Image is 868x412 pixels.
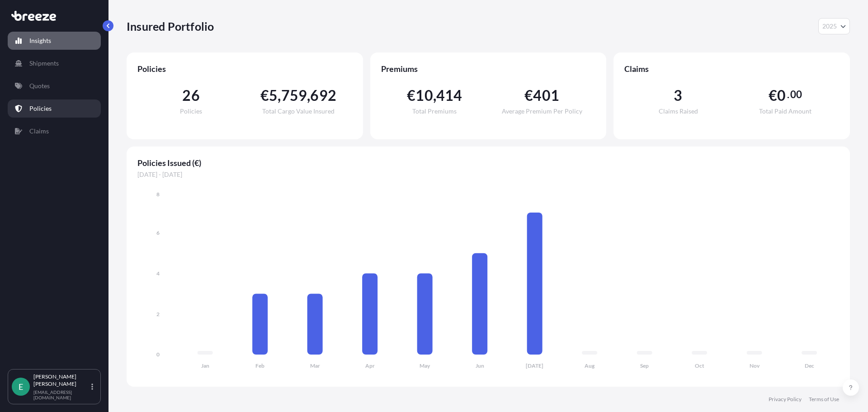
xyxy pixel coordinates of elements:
[809,396,839,403] a: Terms of Use
[255,362,264,369] tspan: Feb
[33,389,90,400] p: [EMAIL_ADDRESS][DOMAIN_NAME]
[29,59,59,68] p: Shipments
[156,229,160,236] tspan: 6
[156,270,160,277] tspan: 4
[8,54,101,72] a: Shipments
[805,362,814,369] tspan: Dec
[8,77,101,95] a: Quotes
[310,88,336,103] span: 692
[269,88,278,103] span: 5
[33,373,90,388] p: [PERSON_NAME] [PERSON_NAME]
[695,362,704,369] tspan: Oct
[278,88,281,103] span: ,
[476,362,484,369] tspan: Jun
[8,122,101,140] a: Claims
[818,18,850,34] button: Year Selector
[769,88,777,103] span: €
[19,382,23,391] span: E
[674,88,682,103] span: 3
[433,88,436,103] span: ,
[137,157,839,168] span: Policies Issued (€)
[750,362,760,369] tspan: Nov
[156,191,160,198] tspan: 8
[412,108,457,114] span: Total Premiums
[365,362,375,369] tspan: Apr
[585,362,595,369] tspan: Aug
[29,104,52,113] p: Policies
[8,32,101,50] a: Insights
[640,362,649,369] tspan: Sep
[281,88,307,103] span: 759
[182,88,199,103] span: 26
[262,108,335,114] span: Total Cargo Value Insured
[624,63,839,74] span: Claims
[127,19,214,33] p: Insured Portfolio
[659,108,698,114] span: Claims Raised
[310,362,320,369] tspan: Mar
[822,22,837,31] span: 2025
[29,81,50,90] p: Quotes
[137,170,839,179] span: [DATE] - [DATE]
[180,108,202,114] span: Policies
[260,88,269,103] span: €
[769,396,802,403] a: Privacy Policy
[524,88,533,103] span: €
[201,362,209,369] tspan: Jan
[502,108,582,114] span: Average Premium Per Policy
[436,88,462,103] span: 414
[407,88,415,103] span: €
[29,36,51,45] p: Insights
[156,311,160,317] tspan: 2
[787,91,789,98] span: .
[533,88,559,103] span: 401
[526,362,543,369] tspan: [DATE]
[8,99,101,118] a: Policies
[759,108,811,114] span: Total Paid Amount
[137,63,352,74] span: Policies
[420,362,430,369] tspan: May
[29,127,49,136] p: Claims
[156,351,160,358] tspan: 0
[307,88,310,103] span: ,
[777,88,786,103] span: 0
[790,91,802,98] span: 00
[415,88,433,103] span: 10
[381,63,596,74] span: Premiums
